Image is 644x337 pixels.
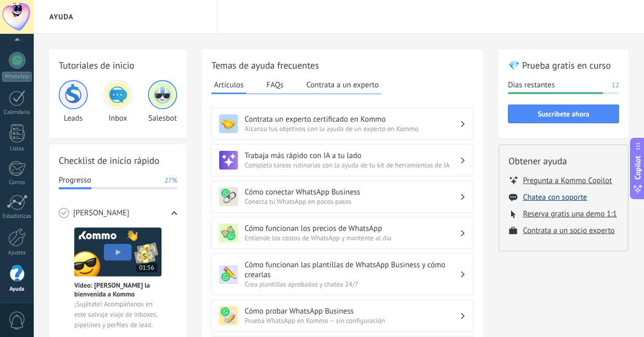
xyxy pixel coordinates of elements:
h3: Cómo funcionan los precios de WhatsApp [245,224,460,234]
div: Ayuda [2,286,32,293]
span: [PERSON_NAME] [73,208,129,218]
span: Conecta tu WhatsApp en pocos pasos [245,197,460,206]
span: 12 [612,80,619,90]
span: Crea plantillas aprobadas y chatea 24/7 [245,280,460,289]
button: Suscríbete ahora [508,105,619,123]
span: Completa tareas rutinarias con la ayuda de tu kit de herramientas de IA [245,161,460,170]
h2: Temas de ayuda frecuentes [211,59,474,72]
span: Alcanza tus objetivos con la ayuda de un experto en Kommo [245,124,460,133]
div: WhatsApp [2,72,32,82]
button: Contrata a un experto [304,77,381,93]
h2: Obtener ayuda [508,154,619,167]
div: Ajustes [2,250,32,256]
button: FAQs [264,77,286,93]
h3: Trabaja más rápido con IA a tu lado [245,151,460,161]
button: Reserva gratis una demo 1:1 [523,209,617,219]
h3: Cómo conectar WhatsApp Business [245,187,460,197]
h3: Cómo probar WhatsApp Business [245,306,460,316]
span: Vídeo: [PERSON_NAME] la bienvenida a Kommo [74,281,162,299]
div: Listas [2,146,32,152]
span: Suscríbete ahora [538,110,589,118]
button: Contrata a un socio experto [523,226,615,236]
div: Correo [2,179,32,186]
span: Prueba WhatsApp en Kommo — sin configuración [245,316,460,325]
img: Meet video [74,227,162,277]
button: Artículos [211,77,246,94]
span: 27% [165,175,177,186]
div: Salesbot [148,80,177,123]
h2: Checklist de inicio rápido [59,154,177,167]
span: Progresso [59,175,91,186]
h3: Cómo funcionan las plantillas de WhatsApp Business y cómo crearlas [245,260,460,280]
div: Leads [59,80,88,123]
h3: Contrata un experto certificado en Kommo [245,114,460,124]
h2: 💎 Prueba gratis en curso [508,59,619,72]
span: Copilot [633,156,643,180]
div: Inbox [103,80,132,123]
span: Días restantes [508,80,555,90]
div: Calendario [2,109,32,116]
span: Entiende los costos de WhatsApp y mantente al día [245,234,460,242]
button: Pregunta a Kommo Copilot [523,175,612,186]
div: Estadísticas [2,213,32,220]
h2: Tutoriales de inicio [59,59,177,72]
button: Chatea con soporte [523,192,587,202]
span: ¡Sujétate! Acompáñanos en este salvaje viaje de inboxes, pipelines y perfiles de lead. [74,299,162,330]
